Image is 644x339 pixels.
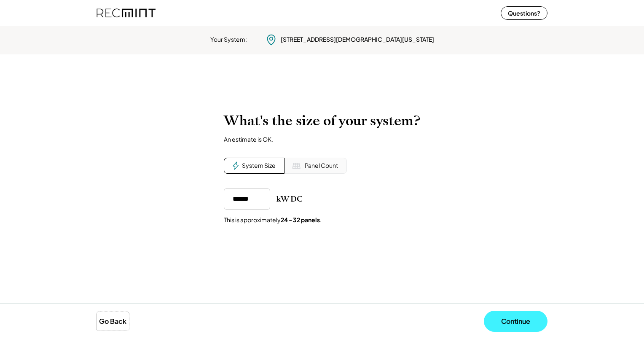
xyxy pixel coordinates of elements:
[305,161,338,170] div: Panel Count
[281,35,434,44] div: [STREET_ADDRESS][DEMOGRAPHIC_DATA][US_STATE]
[97,312,129,331] button: Go Back
[224,135,273,143] div: An estimate is OK.
[210,35,247,44] div: Your System:
[224,216,322,224] div: This is approximately .
[501,6,547,20] button: Questions?
[281,216,320,223] strong: 24 - 32 panels
[97,2,156,24] img: recmint-logotype%403x%20%281%29.jpeg
[276,194,303,204] div: kW DC
[242,161,276,170] div: System Size
[224,113,420,129] h2: What's the size of your system?
[292,161,301,170] img: Solar%20Panel%20Icon%20%281%29.svg
[484,311,547,332] button: Continue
